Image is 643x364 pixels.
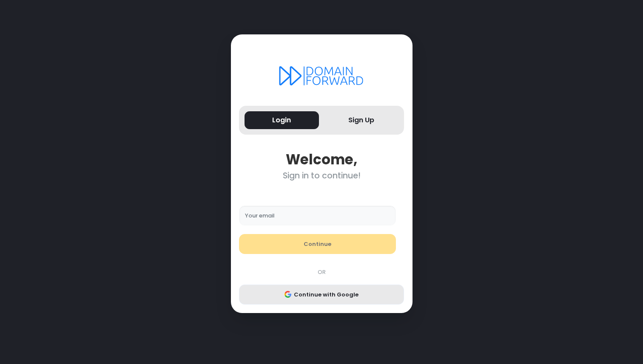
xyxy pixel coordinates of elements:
div: Welcome, [239,151,404,168]
div: OR [235,268,408,277]
button: Sign Up [324,111,399,130]
button: Login [245,111,319,130]
button: Continue with Google [239,285,404,305]
div: Sign in to continue! [239,171,404,181]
